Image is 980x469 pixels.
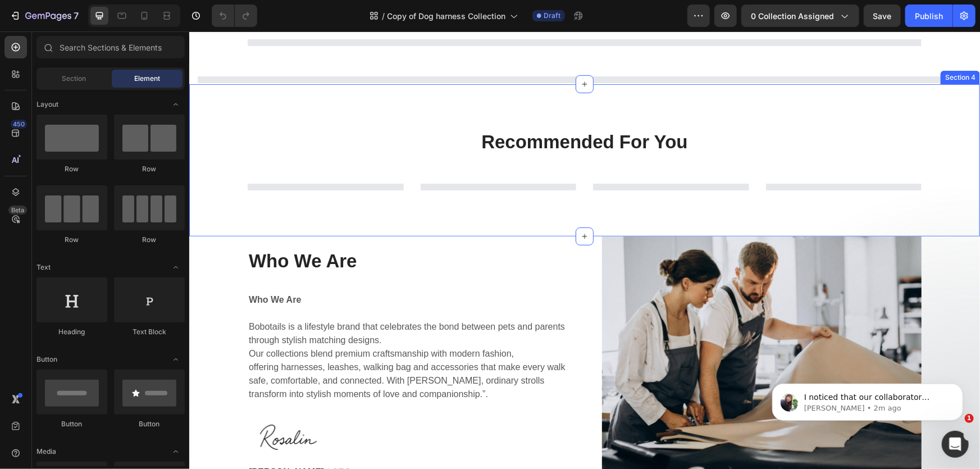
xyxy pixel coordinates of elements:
div: 450 [11,120,27,129]
input: Search Sections & Elements [37,36,185,58]
span: Toggle open [167,258,185,276]
p: offering harnesses, leashes, walking bag and accessories that make every walk safe, comfortable, ... [60,329,377,370]
span: 1 [965,414,974,423]
strong: Who We Are [60,263,112,273]
div: Publish [915,10,943,22]
span: / CEO [138,436,162,445]
p: Message from Tina, sent 2m ago [49,43,194,53]
span: Element [134,74,160,84]
p: Who We Are [60,218,377,242]
span: Toggle open [167,350,185,368]
span: Layout [37,99,58,110]
span: Toggle open [167,95,185,113]
iframe: Intercom live chat [942,431,969,458]
span: / [382,10,385,22]
span: Text [37,262,51,272]
div: Beta [8,206,27,215]
div: Text Block [114,327,185,337]
span: Section [62,74,86,84]
span: Save [873,11,892,21]
span: Media [37,447,56,457]
span: I noticed that our collaborator access to your store is still active. I’ll investigate and provid... [49,33,190,131]
strong: [PERSON_NAME] [60,436,135,445]
div: Row [37,164,107,174]
span: Button [37,354,57,365]
div: Undo/Redo [212,4,257,27]
p: Bobotails is a lifestyle brand that celebrates the bond between pets and parents through stylish ... [60,275,377,316]
span: Toggle open [167,443,185,461]
div: Button [37,419,107,429]
span: Copy of Dog harness Collection [387,10,505,22]
button: 7 [4,4,84,27]
div: Row [114,164,185,174]
p: Our collections blend premium craftsmanship with modern fashion, [60,316,377,329]
iframe: Design area [189,31,980,469]
div: Row [37,235,107,245]
div: Heading [37,327,107,337]
button: Save [864,4,901,27]
div: Button [114,419,185,429]
iframe: Intercom notifications message [755,360,980,439]
div: Row [114,235,185,245]
div: Section 4 [754,41,788,51]
span: Draft [544,11,560,21]
button: Publish [905,4,952,27]
img: Alt Image [413,205,732,460]
button: 0 collection assigned [741,4,859,27]
span: 0 collection assigned [751,10,834,22]
p: 7 [74,9,79,22]
img: Alt Image [58,384,137,429]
